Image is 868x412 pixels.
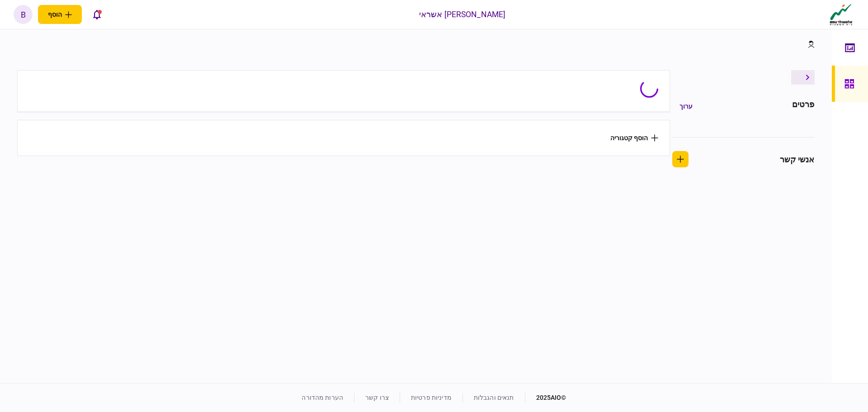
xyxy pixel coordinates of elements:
[419,9,506,20] div: [PERSON_NAME] אשראי
[474,394,514,401] a: תנאים והגבלות
[610,134,658,142] button: הוסף קטגוריה
[365,394,389,401] a: צרו קשר
[87,5,106,24] button: פתח רשימת התראות
[780,153,815,166] div: אנשי קשר
[411,394,452,401] a: מדיניות פרטיות
[302,394,343,401] a: הערות מהדורה
[525,393,566,403] div: © 2025 AIO
[14,5,33,24] button: b
[672,98,700,114] button: ערוך
[828,3,854,26] img: client company logo
[792,98,815,114] div: פרטים
[38,5,82,24] button: פתח תפריט להוספת לקוח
